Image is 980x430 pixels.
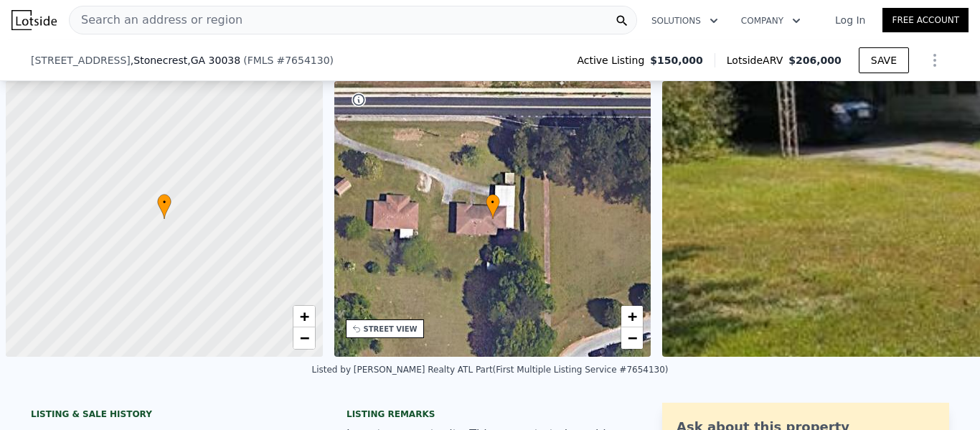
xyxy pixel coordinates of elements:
[31,408,318,423] div: LISTING & SALE HISTORY
[293,306,315,327] a: Zoom in
[486,194,500,219] div: •
[621,327,643,349] a: Zoom out
[788,55,842,66] span: $206,000
[628,329,637,347] span: −
[248,55,274,66] span: FMLS
[818,13,882,27] a: Log In
[157,194,171,219] div: •
[131,53,240,67] span: , Stonecrest
[640,8,730,34] button: Solutions
[621,306,643,327] a: Zoom in
[293,327,315,349] a: Zoom out
[486,196,500,209] span: •
[730,8,812,34] button: Company
[628,307,637,325] span: +
[276,55,329,66] span: # 7654130
[882,8,969,32] a: Free Account
[299,329,308,347] span: −
[364,324,418,335] div: STREET VIEW
[650,53,703,67] span: $150,000
[727,53,788,67] span: Lotside ARV
[859,47,909,73] button: SAVE
[70,11,242,29] span: Search an address or region
[157,196,171,209] span: •
[31,53,131,67] span: [STREET_ADDRESS]
[311,365,668,375] div: Listed by [PERSON_NAME] Realty ATL Part (First Multiple Listing Service #7654130)
[187,55,240,66] span: , GA 30038
[243,53,334,67] div: ( )
[347,408,633,420] div: Listing remarks
[299,307,308,325] span: +
[577,53,650,67] span: Active Listing
[920,46,949,75] button: Show Options
[11,10,57,30] img: Lotside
